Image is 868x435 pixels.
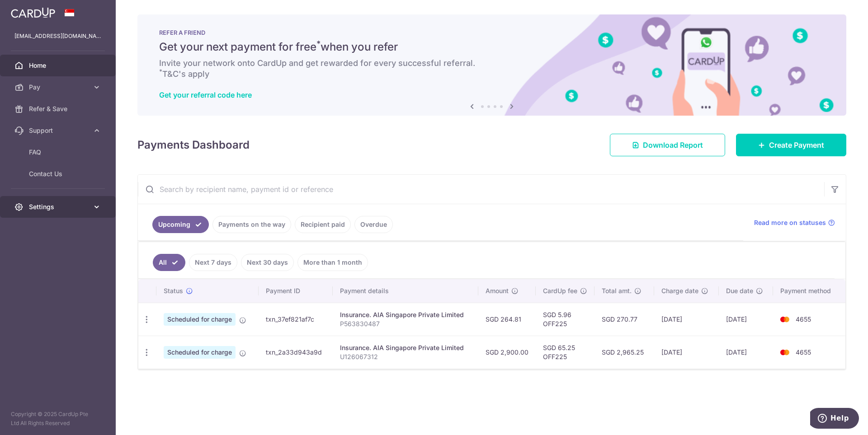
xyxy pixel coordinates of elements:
span: Total amt. [602,286,632,295]
span: Scheduled for charge [164,346,236,359]
td: txn_2a33d943a9d [259,336,333,369]
div: Insurance. AIA Singapore Private Limited [340,310,471,319]
a: All [153,254,185,271]
span: FAQ [29,148,89,157]
th: Payment ID [259,279,333,303]
p: P563830487 [340,319,471,328]
a: Next 7 days [189,254,237,271]
td: txn_37ef821af7c [259,303,333,336]
span: Pay [29,83,89,92]
td: SGD 2,900.00 [478,336,536,369]
td: [DATE] [719,303,773,336]
td: SGD 2,965.25 [594,336,654,369]
h4: Payments Dashboard [137,137,250,153]
a: Recipient paid [295,216,351,233]
input: Search by recipient name, payment id or reference [138,175,824,204]
span: 4655 [796,348,811,356]
a: Download Report [610,134,725,156]
td: SGD 65.25 OFF225 [536,336,594,369]
td: [DATE] [654,303,719,336]
a: Read more on statuses [754,218,835,227]
span: Status [164,286,183,295]
a: Next 30 days [241,254,294,271]
a: Get your referral code here [159,90,252,99]
img: Bank Card [776,314,794,325]
a: Overdue [354,216,393,233]
span: Amount [486,286,509,295]
span: Create Payment [769,140,824,150]
a: Upcoming [152,216,209,233]
td: SGD 5.96 OFF225 [536,303,594,336]
div: Insurance. AIA Singapore Private Limited [340,343,471,352]
iframe: Opens a widget where you can find more information [810,408,859,430]
p: U126067312 [340,352,471,361]
h6: Invite your network onto CardUp and get rewarded for every successful referral. T&C's apply [159,58,825,80]
td: [DATE] [719,336,773,369]
p: [EMAIL_ADDRESS][DOMAIN_NAME] [14,32,101,41]
a: Create Payment [736,134,846,156]
img: Bank Card [776,347,794,358]
p: REFER A FRIEND [159,29,825,36]
a: More than 1 month [297,254,368,271]
span: Due date [726,286,753,295]
th: Payment method [773,279,845,303]
th: Payment details [333,279,478,303]
img: RAF banner [137,14,846,116]
span: Refer & Save [29,104,89,113]
td: [DATE] [654,336,719,369]
span: Home [29,61,89,70]
span: Scheduled for charge [164,313,236,326]
td: SGD 270.77 [594,303,654,336]
span: Contact Us [29,169,89,178]
span: Read more on statuses [754,218,826,227]
span: Download Report [643,140,703,150]
img: CardUp [11,7,55,18]
span: Settings [29,202,89,211]
a: Payments on the way [212,216,291,233]
td: SGD 264.81 [478,303,536,336]
h5: Get your next payment for free when you refer [159,40,825,54]
span: Charge date [661,286,698,295]
span: 4655 [796,315,811,323]
span: CardUp fee [543,286,577,295]
span: Support [29,126,89,135]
